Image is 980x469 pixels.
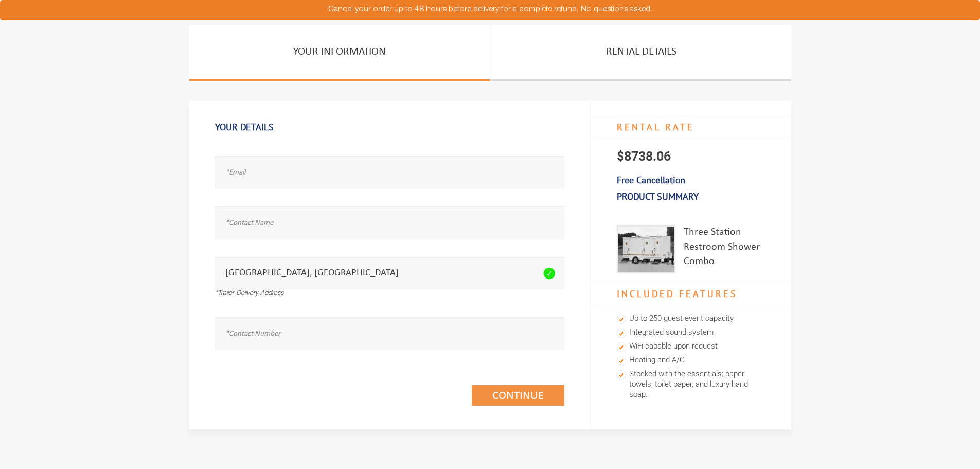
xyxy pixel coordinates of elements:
[591,186,791,207] h3: Product Summary
[617,354,765,368] li: Heating and A/C
[189,25,490,81] a: Your Information
[215,156,564,188] input: *Email
[215,116,564,138] h1: Your Details
[617,326,765,340] li: Integrated sound system
[617,340,765,354] li: WiFi capable upon request
[472,385,564,406] a: Continue
[591,117,791,138] h4: RENTAL RATE
[215,257,564,289] input: *Trailer Delivery Address
[591,284,791,305] h4: Included Features
[215,206,564,239] input: *Contact Name
[215,317,564,350] input: *Contact Number
[215,289,564,299] div: *Trailer Delivery Address
[684,225,765,273] div: Three Station Restroom Shower Combo
[591,138,791,175] p: $8738.06
[617,174,685,186] b: Free Cancellation
[491,25,791,81] a: Rental Details
[617,368,765,402] li: Stocked with the essentials: paper towels, toilet paper, and luxury hand soap.
[617,312,765,326] li: Up to 250 guest event capacity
